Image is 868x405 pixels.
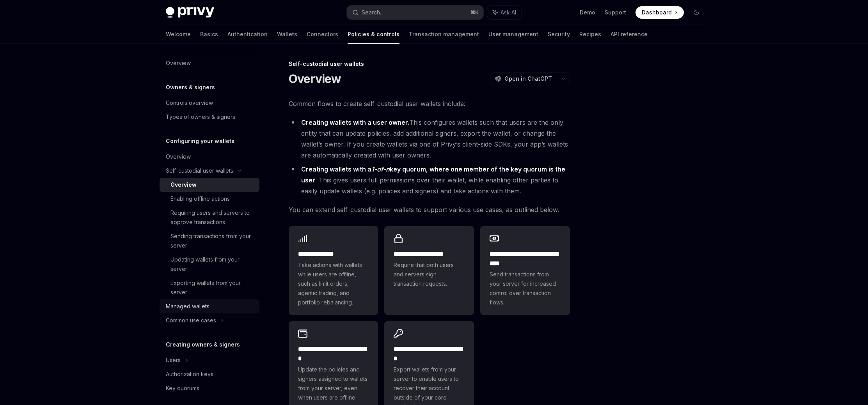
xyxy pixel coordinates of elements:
[690,6,703,19] button: Toggle dark mode
[170,194,230,203] div: Enabling offline actions
[289,72,341,86] h1: Overview
[160,110,259,124] a: Types of owners & signers
[490,270,561,307] span: Send transactions from your server for increased control over transaction flows.
[227,25,268,44] a: Authentication
[160,96,259,110] a: Controls overview
[166,25,191,44] a: Welcome
[166,166,233,175] div: Self-custodial user wallets
[160,381,259,395] a: Key quorums
[579,25,601,44] a: Recipes
[166,112,235,122] div: Types of owners & signers
[160,276,259,299] a: Exporting wallets from your server
[160,178,259,192] a: Overview
[170,278,255,297] div: Exporting wallets from your server
[160,253,259,276] a: Updating wallets from your server
[160,299,259,313] a: Managed wallets
[504,75,552,83] span: Open in ChatGPT
[166,58,191,68] div: Overview
[301,165,565,184] strong: Creating wallets with a key quorum, where one member of the key quorum is the user
[160,192,259,206] a: Enabling offline actions
[170,232,255,250] div: Sending transactions from your server
[166,384,199,393] div: Key quorums
[580,9,595,16] a: Demo
[160,206,259,229] a: Requiring users and servers to approve transactions
[487,5,522,19] button: Ask AI
[362,8,383,17] div: Search...
[298,365,369,402] span: Update the policies and signers assigned to wallets from your server, even when users are offline.
[166,83,215,92] h5: Owners & signers
[166,302,209,311] div: Managed wallets
[166,7,214,18] img: dark logo
[289,98,570,109] span: Common flows to create self-custodial user wallets include:
[371,165,390,173] em: 1-of-n
[166,340,240,349] h5: Creating owners & signers
[277,25,297,44] a: Wallets
[488,25,538,44] a: User management
[170,180,197,189] div: Overview
[348,25,399,44] a: Policies & controls
[470,9,479,16] span: ⌘ K
[166,152,191,161] div: Overview
[642,9,672,16] span: Dashboard
[166,370,213,379] div: Authorization keys
[160,367,259,381] a: Authorization keys
[166,355,181,365] div: Users
[160,150,259,164] a: Overview
[289,117,570,161] li: This configures wallets such that users are the only entity that can update policies, add additio...
[605,9,626,16] a: Support
[409,25,479,44] a: Transaction management
[200,25,218,44] a: Basics
[166,136,234,146] h5: Configuring your wallets
[289,226,378,315] a: **** **** *****Take actions with wallets while users are offline, such as limit orders, agentic t...
[501,9,516,16] span: Ask AI
[611,25,648,44] a: API reference
[307,25,338,44] a: Connectors
[289,204,570,215] span: You can extend self-custodial user wallets to support various use cases, as outlined below.
[289,60,570,68] div: Self-custodial user wallets
[170,208,255,227] div: Requiring users and servers to approve transactions
[490,72,557,85] button: Open in ChatGPT
[160,56,259,70] a: Overview
[166,316,216,325] div: Common use cases
[170,255,255,274] div: Updating wallets from your server
[289,164,570,196] li: . This gives users full permissions over their wallet, while enabling other parties to easily upd...
[166,98,213,108] div: Controls overview
[548,25,570,44] a: Security
[298,260,369,307] span: Take actions with wallets while users are offline, such as limit orders, agentic trading, and por...
[160,229,259,253] a: Sending transactions from your server
[394,260,465,288] span: Require that both users and servers sign transaction requests.
[635,6,684,19] a: Dashboard
[301,118,409,126] strong: Creating wallets with a user owner.
[347,5,483,19] button: Search...⌘K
